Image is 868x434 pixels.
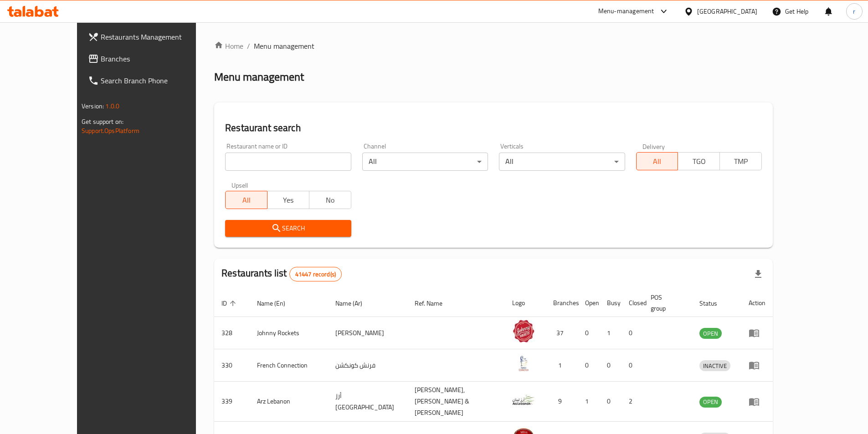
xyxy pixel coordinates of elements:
span: ID [221,298,239,309]
th: Action [741,289,773,317]
a: Search Branch Phone [81,70,222,92]
th: Branches [546,289,578,317]
button: All [225,191,267,209]
span: r [853,6,855,16]
li: / [247,41,250,51]
button: TMP [719,152,762,170]
button: Yes [267,191,309,209]
td: Arz Lebanon [250,382,328,422]
td: 9 [546,382,578,422]
div: [GEOGRAPHIC_DATA] [697,6,757,16]
td: 1 [546,349,578,382]
td: 328 [214,317,250,349]
span: Version: [82,100,104,112]
div: Menu [749,360,765,371]
span: Yes [271,194,306,207]
button: TGO [678,152,720,170]
div: Menu-management [598,6,654,17]
span: TGO [682,155,716,168]
span: 1.0.0 [105,100,119,112]
td: [PERSON_NAME] [328,317,407,349]
div: Total records count [289,267,342,281]
span: Branches [101,53,215,64]
div: OPEN [699,328,722,339]
td: 0 [621,349,643,382]
td: فرنش كونكشن [328,349,407,382]
div: Export file [747,263,769,285]
td: 2 [621,382,643,422]
h2: Menu management [214,70,304,84]
a: Support.OpsPlatform [82,125,139,137]
td: 0 [600,382,621,422]
span: All [229,194,264,207]
td: أرز [GEOGRAPHIC_DATA] [328,382,407,422]
div: All [499,153,625,171]
span: Name (En) [257,298,297,309]
span: OPEN [699,328,722,339]
span: Ref. Name [415,298,454,309]
td: 0 [578,317,600,349]
th: Open [578,289,600,317]
button: Search [225,220,351,237]
span: Name (Ar) [335,298,374,309]
td: 330 [214,349,250,382]
td: 1 [600,317,621,349]
h2: Restaurants list [221,266,342,281]
label: Delivery [642,143,665,149]
a: Branches [81,48,222,70]
a: Home [214,41,243,51]
span: All [640,155,675,168]
td: 0 [578,349,600,382]
button: All [636,152,678,170]
th: Busy [600,289,621,317]
span: POS group [651,292,681,314]
div: All [362,153,488,171]
h2: Restaurant search [225,121,762,135]
span: Status [699,298,729,309]
span: Search [232,223,344,234]
td: [PERSON_NAME],[PERSON_NAME] & [PERSON_NAME] [407,382,505,422]
img: French Connection [512,352,535,375]
span: 41447 record(s) [290,270,341,279]
input: Search for restaurant name or ID.. [225,153,351,171]
div: Menu [749,327,765,338]
img: Johnny Rockets [512,320,535,342]
span: Restaurants Management [101,31,215,42]
span: Get support on: [82,116,123,128]
nav: breadcrumb [214,41,773,51]
button: No [309,191,351,209]
th: Logo [505,289,546,317]
span: INACTIVE [699,361,730,371]
span: Menu management [254,41,314,51]
span: OPEN [699,397,722,407]
td: 37 [546,317,578,349]
div: Menu [749,396,765,407]
img: Arz Lebanon [512,388,535,411]
div: OPEN [699,397,722,408]
td: 0 [621,317,643,349]
td: French Connection [250,349,328,382]
span: TMP [724,155,758,168]
span: No [313,194,348,207]
th: Closed [621,289,643,317]
td: 0 [600,349,621,382]
td: Johnny Rockets [250,317,328,349]
td: 339 [214,382,250,422]
a: Restaurants Management [81,26,222,48]
span: Search Branch Phone [101,75,215,86]
td: 1 [578,382,600,422]
label: Upsell [231,182,248,188]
